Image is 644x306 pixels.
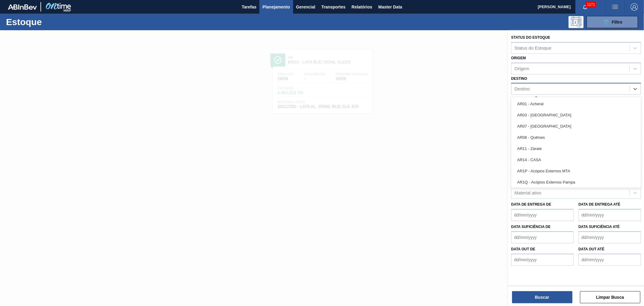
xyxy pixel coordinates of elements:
[511,97,540,101] label: Coordenação
[378,3,402,11] span: Master Data
[511,35,550,40] label: Status do Estoque
[6,18,98,25] h1: Estoque
[511,121,641,132] div: AR07 - [GEOGRAPHIC_DATA]
[578,254,641,266] input: dd/mm/yyyy
[511,109,641,121] div: AR03 - [GEOGRAPHIC_DATA]
[242,3,257,11] span: Tarefas
[514,190,541,196] div: Material ativo
[511,225,551,229] label: Data suficiência de
[511,254,574,266] input: dd/mm/yyyy
[578,209,641,221] input: dd/mm/yyyy
[611,3,619,11] img: userActions
[511,154,641,165] div: AR14 - CASA
[511,209,574,221] input: dd/mm/yyyy
[514,86,530,92] div: Destino
[511,177,641,188] div: AR1Q - Acópios Externos Pampa
[511,247,535,251] label: Data out de
[587,16,638,28] button: Filtro
[262,3,290,11] span: Planejamento
[511,132,641,143] div: AR08 - Quilmes
[586,1,596,8] span: 1171
[612,20,623,24] span: Filtro
[578,202,620,207] label: Data de Entrega até
[631,3,638,11] img: Logout
[511,202,551,207] label: Data de Entrega de
[511,56,526,60] label: Origem
[511,165,641,177] div: AR1P - Acópios Externos MTA
[321,3,345,11] span: Transportes
[514,66,529,71] div: Origem
[511,231,574,243] input: dd/mm/yyyy
[578,247,604,251] label: Data out até
[296,3,316,11] span: Gerencial
[511,76,527,81] label: Destino
[578,225,620,229] label: Data suficiência até
[575,3,595,11] button: Notificações
[578,231,641,243] input: dd/mm/yyyy
[351,3,372,11] span: Relatórios
[514,45,552,50] div: Status do Estoque
[511,143,641,154] div: AR11 - Zárate
[569,16,584,28] div: Pogramando: nenhum usuário selecionado
[8,4,37,10] img: TNhmsLtSVTkK8tSr43FrP2fwEKptu5GPRR3wAAAABJRU5ErkJggg==
[511,98,641,109] div: AR01 - Acheral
